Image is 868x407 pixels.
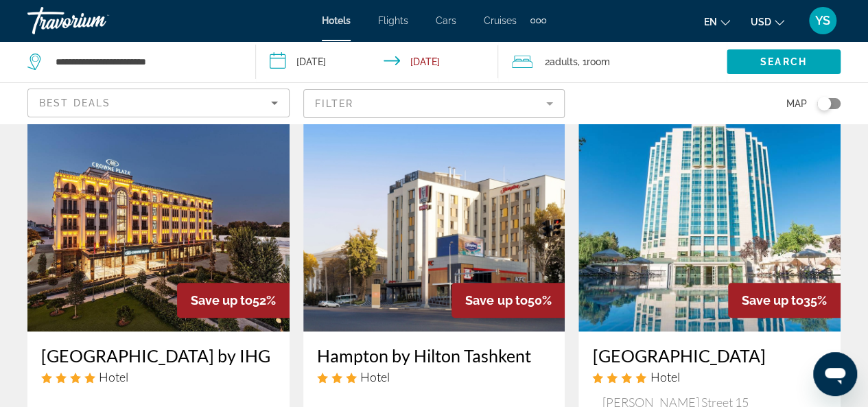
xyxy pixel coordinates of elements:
[592,345,827,366] a: [GEOGRAPHIC_DATA]
[751,12,784,32] button: Change currency
[39,95,278,111] mat-select: Sort by
[317,345,552,366] a: Hampton by Hilton Tashkent
[545,52,578,71] span: 2
[303,89,565,119] button: Filter
[256,41,498,82] button: Check-in date: Sep 22, 2025 Check-out date: Sep 25, 2025
[805,6,841,35] button: User Menu
[592,369,827,384] div: 4 star Hotel
[177,283,290,318] div: 52%
[813,352,857,396] iframe: Кнопка запуска окна обмена сообщениями
[99,369,128,384] span: Hotel
[322,15,351,26] a: Hotels
[807,97,841,110] button: Toggle map
[41,369,276,384] div: 4 star Hotel
[704,16,717,27] span: en
[484,15,517,26] a: Cruises
[27,3,165,38] a: Travorium
[727,49,841,74] button: Search
[815,14,830,27] span: YS
[39,97,110,108] span: Best Deals
[751,16,771,27] span: USD
[587,56,610,67] span: Room
[550,56,578,67] span: Adults
[465,293,527,307] span: Save up to
[303,112,565,332] img: Hotel image
[530,10,546,32] button: Extra navigation items
[317,369,552,384] div: 3 star Hotel
[650,369,679,384] span: Hotel
[436,15,456,26] a: Cars
[578,112,841,332] img: Hotel image
[498,41,727,82] button: Travelers: 2 adults, 0 children
[27,112,290,332] img: Hotel image
[451,283,565,318] div: 50%
[742,293,804,307] span: Save up to
[578,52,610,71] span: , 1
[360,369,390,384] span: Hotel
[378,15,408,26] a: Flights
[704,12,730,32] button: Change language
[786,94,807,113] span: Map
[728,283,841,318] div: 35%
[191,293,253,307] span: Save up to
[41,345,276,366] a: [GEOGRAPHIC_DATA] by IHG
[760,56,807,67] span: Search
